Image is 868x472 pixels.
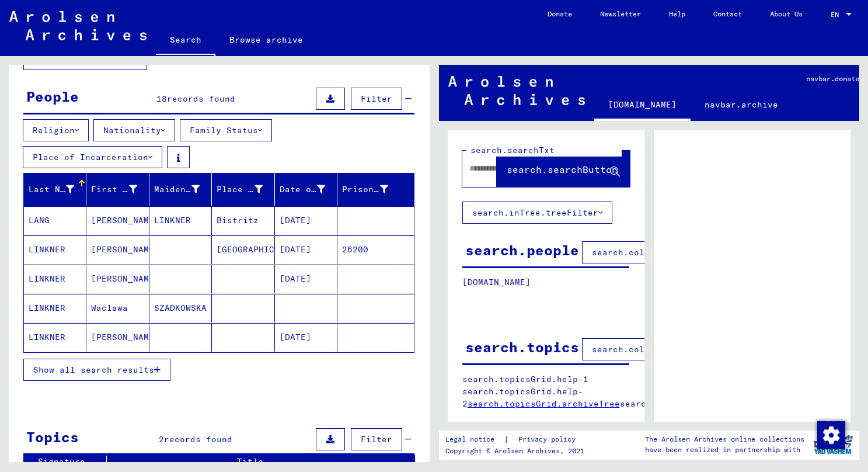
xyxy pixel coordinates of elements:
a: Search [156,26,215,56]
button: Religion [23,119,89,141]
a: [DOMAIN_NAME] [594,91,691,121]
button: search.inTree.treeFilter [462,202,612,224]
div: search.people [465,240,579,261]
mat-cell: [PERSON_NAME] [86,323,149,352]
mat-cell: SZADKOWSKA [149,294,212,322]
span: Show all search results [33,365,154,375]
a: navbar.archive [691,91,792,119]
span: EN [831,11,843,19]
span: Filter [361,434,392,445]
mat-cell: [GEOGRAPHIC_DATA] [212,235,274,264]
div: Place of Birth [217,180,277,199]
div: search.topics [465,336,579,358]
button: Place of Incarceration [23,146,162,168]
mat-cell: Waclawa [86,294,149,322]
mat-header-cell: Maiden Name [149,173,212,206]
a: Browse archive [215,26,317,54]
div: First Name [91,183,137,196]
img: Arolsen_neg.svg [9,11,147,40]
mat-cell: [PERSON_NAME] [86,265,149,293]
mat-cell: LINKNER [24,235,86,264]
span: search.searchButton [507,164,618,175]
p: search.topicsGrid.help-1 search.topicsGrid.help-2 search.topicsGrid.manually. [462,373,630,410]
span: search.columnFilter.filter [592,247,728,258]
div: Maiden Name [154,183,200,196]
mat-cell: [PERSON_NAME] [86,206,149,235]
p: The Arolsen Archives online collections [645,434,804,445]
div: Last Name [29,183,74,196]
mat-cell: [DATE] [275,235,337,264]
mat-cell: 26200 [337,235,413,264]
mat-cell: Bistritz [212,206,274,235]
button: search.columnFilter.filter [582,338,738,360]
mat-header-cell: Date of Birth [275,173,337,206]
span: search.columnFilter.filter [592,344,728,355]
div: Maiden Name [154,180,214,199]
mat-header-cell: Prisoner # [337,173,413,206]
mat-header-cell: Place of Birth [212,173,274,206]
div: Date of Birth [280,183,325,196]
div: Prisoner # [342,180,402,199]
button: Filter [351,88,402,110]
mat-cell: [DATE] [275,265,337,293]
div: Date of Birth [280,180,340,199]
p: Copyright © Arolsen Archives, 2021 [445,446,590,456]
div: First Name [91,180,151,199]
button: Filter [351,428,402,450]
img: yv_logo.png [811,430,855,459]
a: Privacy policy [509,433,590,446]
div: People [26,86,79,107]
span: 2 [159,434,164,445]
button: Nationality [93,119,175,141]
mat-cell: [DATE] [275,206,337,235]
div: | [445,433,590,446]
a: search.topicsGrid.archiveTree [468,398,620,409]
span: 18 [156,93,167,104]
mat-cell: LINKNER [24,265,86,293]
button: Family Status [180,119,272,141]
mat-cell: [DATE] [275,323,337,352]
button: search.columnFilter.filter [582,241,738,263]
mat-cell: LINKNER [24,323,86,352]
span: records found [167,93,235,104]
span: records found [164,434,232,445]
mat-cell: [PERSON_NAME] [86,235,149,264]
mat-cell: LINKNER [149,206,212,235]
p: have been realized in partnership with [645,445,804,455]
div: Topics [26,426,79,447]
mat-cell: LANG [24,206,86,235]
p: [DOMAIN_NAME] [462,276,629,289]
span: Filter [361,93,392,104]
mat-cell: LINKNER [24,294,86,322]
button: search.searchButton [497,151,630,187]
img: Arolsen_neg.svg [448,76,585,105]
a: Legal notice [445,433,504,446]
div: Prisoner # [342,183,388,196]
div: Last Name [29,180,89,199]
mat-header-cell: Last Name [24,173,86,206]
mat-label: search.searchTxt [470,145,555,155]
button: Show all search results [23,359,170,381]
div: Place of Birth [217,183,262,196]
img: Change consent [817,421,845,449]
mat-header-cell: First Name [86,173,149,206]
